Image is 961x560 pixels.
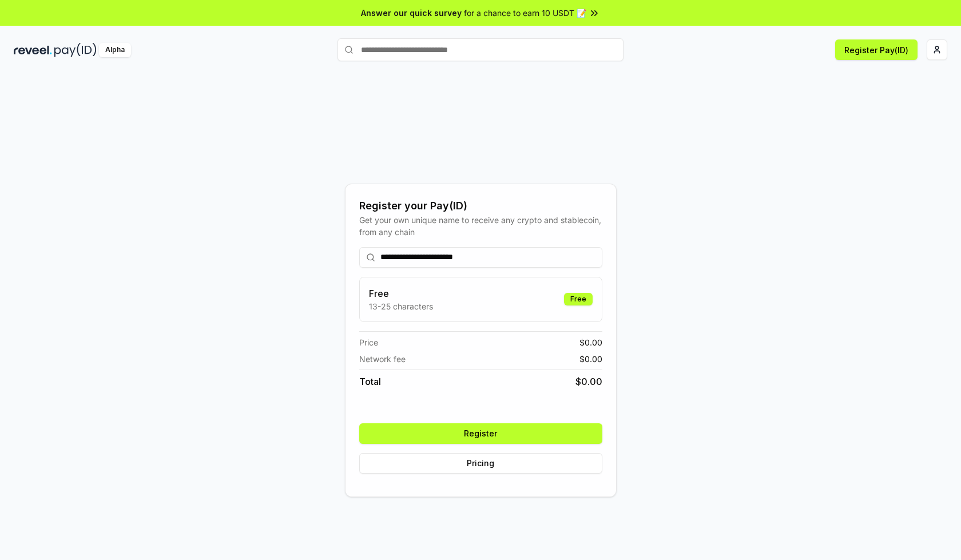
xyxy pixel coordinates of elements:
div: Alpha [99,43,131,57]
button: Register Pay(ID) [835,39,918,60]
p: 13-25 characters [369,300,433,312]
div: Register your Pay(ID) [359,198,602,214]
span: Total [359,375,381,388]
span: Network fee [359,353,406,365]
span: Price [359,336,378,348]
span: $ 0.00 [579,336,602,348]
span: Answer our quick survey [361,7,462,19]
span: $ 0.00 [579,353,602,365]
button: Register [359,423,602,444]
span: $ 0.00 [575,375,602,388]
div: Get your own unique name to receive any crypto and stablecoin, from any chain [359,214,602,238]
span: for a chance to earn 10 USDT 📝 [464,7,586,19]
div: Free [564,293,593,305]
img: reveel_dark [14,43,52,57]
h3: Free [369,287,433,300]
button: Pricing [359,453,602,474]
img: pay_id [54,43,97,57]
